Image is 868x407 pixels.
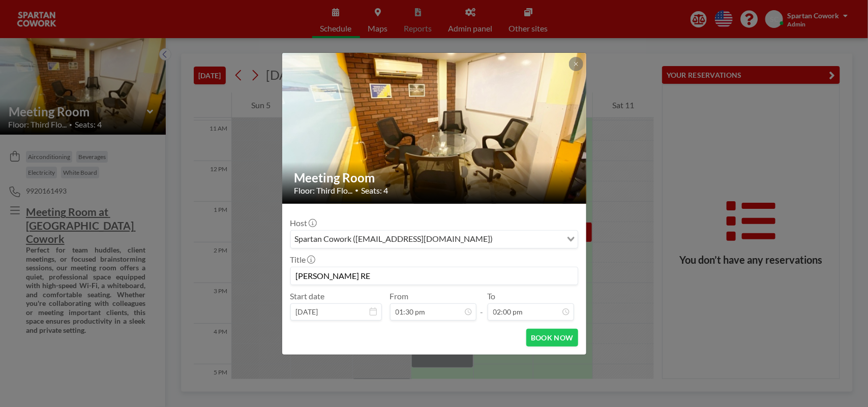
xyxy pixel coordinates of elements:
label: Start date [290,291,325,301]
label: To [488,291,496,301]
label: Title [290,255,314,265]
div: Search for option [291,231,578,248]
img: 537.jpg [282,14,587,242]
span: Seats: 4 [362,185,388,196]
span: • [355,186,359,194]
input: Spartan's reservation [291,267,578,285]
input: Search for option [496,233,561,246]
button: BOOK NOW [526,329,578,347]
label: Host [290,218,316,228]
h2: Meeting Room [294,170,575,185]
span: Spartan Cowork ([EMAIL_ADDRESS][DOMAIN_NAME]) [293,233,495,246]
span: - [481,295,484,317]
span: Floor: Third Flo... [294,185,353,196]
label: From [390,291,409,301]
